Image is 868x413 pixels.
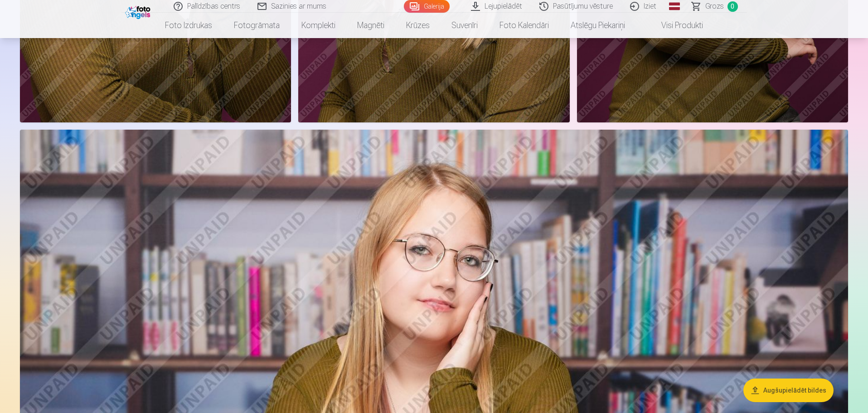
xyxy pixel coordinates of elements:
span: Grozs [705,1,724,12]
a: Komplekti [291,13,346,38]
a: Fotogrāmata [223,13,291,38]
a: Magnēti [346,13,395,38]
a: Krūzes [395,13,441,38]
span: 0 [727,1,738,12]
img: /fa1 [125,4,153,19]
a: Visi produkti [636,13,714,38]
a: Suvenīri [441,13,489,38]
a: Foto izdrukas [154,13,223,38]
a: Atslēgu piekariņi [560,13,636,38]
a: Foto kalendāri [489,13,560,38]
button: Augšupielādēt bildes [743,379,834,402]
